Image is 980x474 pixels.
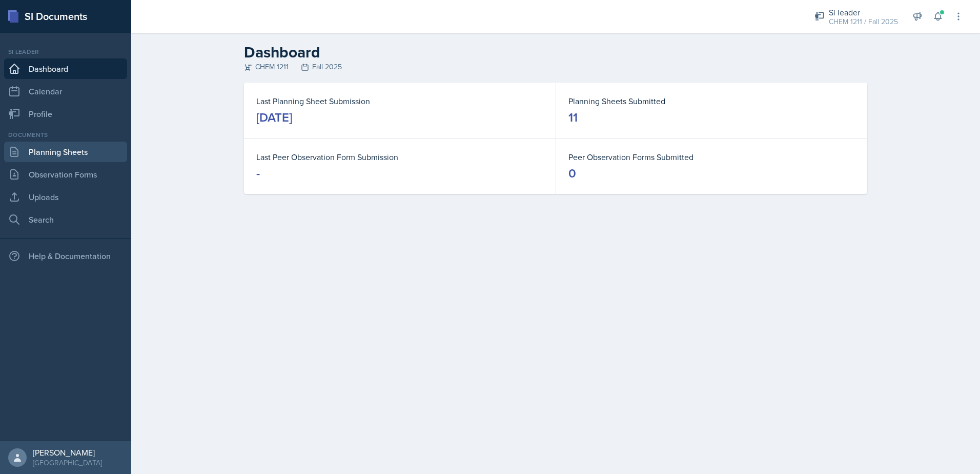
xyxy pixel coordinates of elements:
[4,130,127,140] div: Documents
[4,164,127,185] a: Observation Forms
[244,62,867,72] div: CHEM 1211 Fall 2025
[4,209,127,230] a: Search
[256,165,260,182] div: -
[256,109,292,126] div: [DATE]
[4,47,127,56] div: Si leader
[256,95,543,107] dt: Last Planning Sheet Submission
[4,187,127,207] a: Uploads
[4,246,127,266] div: Help & Documentation
[568,109,578,126] div: 11
[829,6,898,18] div: Si leader
[4,142,127,162] a: Planning Sheets
[4,58,127,79] a: Dashboard
[568,151,855,163] dt: Peer Observation Forms Submitted
[244,43,867,62] h2: Dashboard
[33,447,102,458] div: [PERSON_NAME]
[568,95,855,107] dt: Planning Sheets Submitted
[4,104,127,124] a: Profile
[568,165,576,182] div: 0
[33,458,102,468] div: [GEOGRAPHIC_DATA]
[256,151,543,163] dt: Last Peer Observation Form Submission
[829,16,898,27] div: CHEM 1211 / Fall 2025
[4,81,127,102] a: Calendar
